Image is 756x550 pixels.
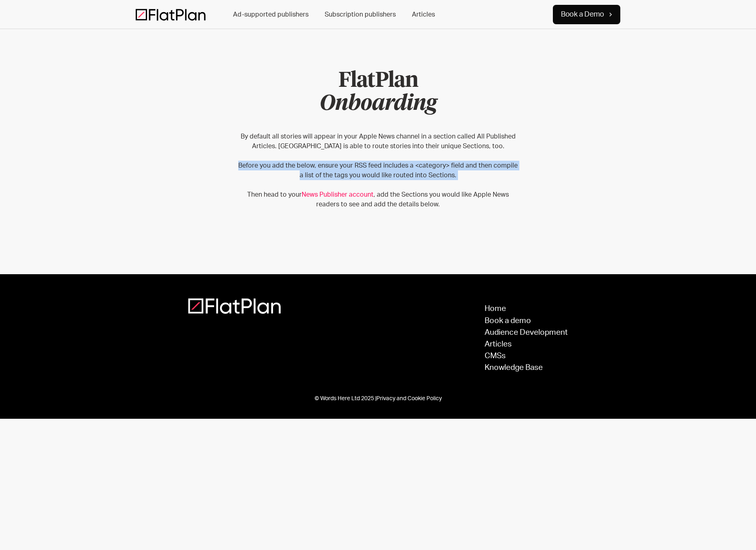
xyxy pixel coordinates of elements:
[553,5,620,24] a: Book a Demo
[561,10,604,19] div: Book a Demo
[231,6,310,23] a: Ad-supported publishers
[237,132,519,209] p: By default all stories will appear in your Apple News channel in a section called All Published A...
[410,6,437,23] a: Articles
[188,395,568,403] div: © Words Here Ltd 2025 |
[485,317,568,325] a: Book a demo
[485,352,568,360] a: CMSs
[202,217,554,252] div: Thank you! We will check over the details you have supplied and get in touch with next steps.
[202,217,554,252] div: Onboarding Form success
[485,340,568,348] a: Articles
[485,305,568,313] a: Home
[323,6,397,23] a: Subscription publishers
[376,396,442,401] a: Privacy and Cookie Policy
[302,191,374,198] a: News Publisher account
[485,364,568,372] a: Knowledge Base
[485,329,568,336] a: Audience Development
[120,69,636,115] h1: FlatPlan
[320,93,437,114] em: Onboarding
